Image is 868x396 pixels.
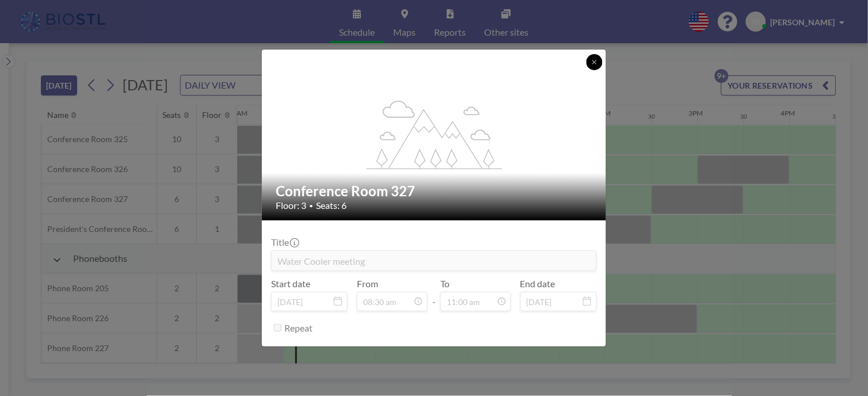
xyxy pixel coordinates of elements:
h2: Conference Room 327 [276,182,593,200]
span: • [309,201,313,210]
span: - [432,282,436,307]
label: From [357,278,378,290]
span: Floor: 3 [276,200,306,211]
input: (No title) [272,251,596,271]
label: To [440,278,450,290]
label: Repeat [284,322,313,334]
label: Title [271,237,298,248]
label: Start date [271,278,310,290]
span: Seats: 6 [316,200,347,211]
g: flex-grow: 1.2; [367,100,502,169]
label: End date [520,278,555,290]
